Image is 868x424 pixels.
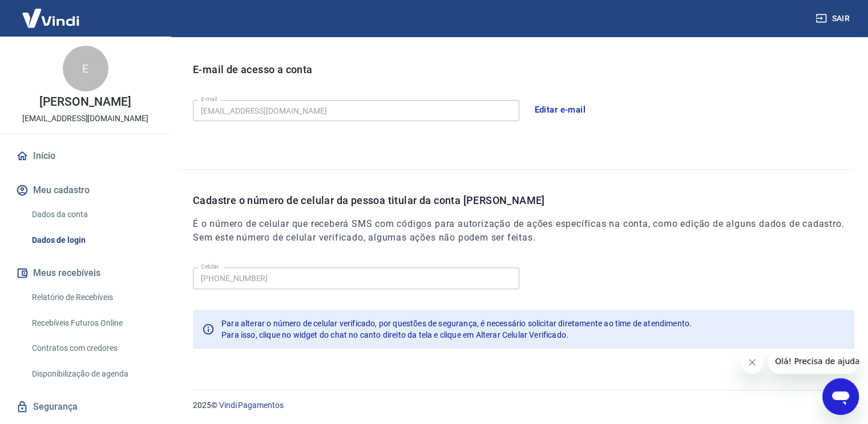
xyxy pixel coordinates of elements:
[14,1,88,35] img: Vindi
[768,349,859,374] iframe: Mensagem da empresa
[27,229,157,252] a: Dados de login
[193,217,854,245] h6: É o número de celular que receberá SMS com códigos para autorização de ações específicas na conta...
[39,96,131,108] p: [PERSON_NAME]
[27,203,157,226] a: Dados da conta
[27,337,157,360] a: Contratos com credores
[822,378,859,415] iframe: Botão para abrir a janela de mensagens
[27,311,157,335] a: Recebíveis Futuros Online
[7,8,96,17] span: Olá! Precisa de ajuda?
[63,46,108,91] div: E
[741,351,764,374] iframe: Fechar mensagem
[14,394,157,419] a: Segurança
[813,8,854,29] button: Sair
[193,399,841,411] p: 2025 ©
[219,401,284,410] a: Vindi Pagamentos
[14,178,157,203] button: Meu cadastro
[193,62,313,77] p: E-mail de acesso a conta
[201,95,217,103] label: E-mail
[221,330,568,339] span: Para isso, clique no widget do chat no canto direito da tela e clique em Alterar Celular Verificado.
[22,113,148,125] p: [EMAIL_ADDRESS][DOMAIN_NAME]
[14,143,157,169] a: Início
[27,362,157,386] a: Disponibilização de agenda
[193,193,854,208] p: Cadastre o número de celular da pessoa titular da conta [PERSON_NAME]
[27,286,157,309] a: Relatório de Recebíveis
[221,319,692,328] span: Para alterar o número de celular verificado, por questões de segurança, é necessário solicitar di...
[201,262,219,271] label: Celular
[14,261,157,286] button: Meus recebíveis
[528,98,592,122] button: Editar e-mail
